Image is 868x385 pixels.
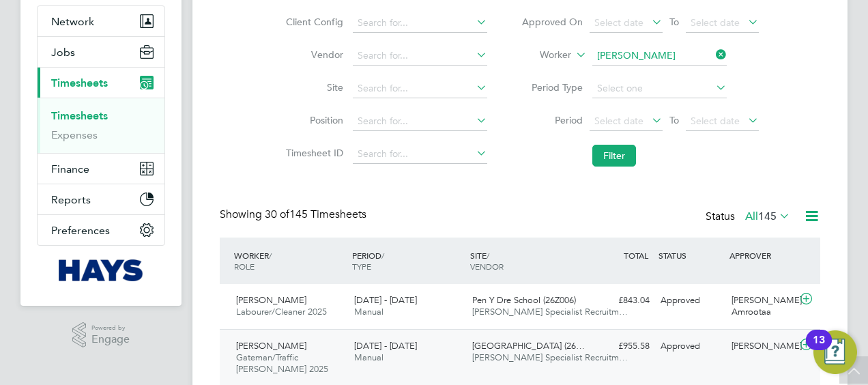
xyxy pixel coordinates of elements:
span: [PERSON_NAME] [236,340,306,352]
span: Labourer/Cleaner 2025 [236,306,327,317]
span: To [665,111,683,129]
span: VENDOR [470,261,504,272]
span: Finance [51,162,89,175]
span: Preferences [51,224,110,237]
div: SITE [467,243,585,279]
button: Network [38,6,164,36]
button: Finance [38,154,164,184]
label: Period [521,114,583,126]
div: Timesheets [38,98,164,153]
span: / [381,250,384,261]
span: Gateman/Traffic [PERSON_NAME] 2025 [236,352,328,375]
label: All [745,210,790,223]
div: APPROVER [726,243,797,268]
button: Timesheets [38,68,164,98]
span: [PERSON_NAME] [236,294,306,306]
div: [PERSON_NAME] Amrootaa [726,289,797,324]
input: Search for... [353,14,487,33]
div: £955.58 [584,335,655,358]
div: STATUS [655,243,726,268]
span: 30 of [265,208,289,221]
a: Go to home page [37,259,165,281]
span: / [269,250,272,261]
label: Client Config [282,16,343,28]
button: Preferences [38,215,164,245]
label: Vendor [282,48,343,61]
span: Manual [354,306,384,317]
div: WORKER [231,243,349,279]
span: [GEOGRAPHIC_DATA] (26… [472,340,585,352]
span: Manual [354,352,384,363]
input: Select one [592,79,727,98]
label: Timesheet ID [282,147,343,159]
input: Search for... [353,145,487,164]
span: [PERSON_NAME] Specialist Recruitm… [472,306,628,317]
input: Search for... [353,112,487,131]
span: TOTAL [624,250,648,261]
span: Reports [51,193,91,206]
span: [DATE] - [DATE] [354,340,417,352]
div: Approved [655,335,726,358]
input: Search for... [353,46,487,66]
a: Timesheets [51,109,108,122]
button: Open Resource Center, 13 new notifications [813,330,857,374]
div: [PERSON_NAME] [726,335,797,358]
span: 145 [758,210,777,223]
span: Timesheets [51,76,108,89]
a: Expenses [51,128,98,141]
input: Search for... [592,46,727,66]
span: Jobs [51,46,75,59]
span: Select date [691,16,740,29]
div: Status [706,208,793,227]
span: Network [51,15,94,28]
button: Reports [38,184,164,214]
span: Powered by [91,322,130,334]
span: 145 Timesheets [265,208,366,221]
span: [PERSON_NAME] Specialist Recruitm… [472,352,628,363]
div: 13 [813,340,825,358]
span: To [665,13,683,31]
span: TYPE [352,261,371,272]
div: £843.04 [584,289,655,312]
label: Approved On [521,16,583,28]
div: Approved [655,289,726,312]
label: Period Type [521,81,583,94]
span: [DATE] - [DATE] [354,294,417,306]
span: Engage [91,334,130,345]
img: hays-logo-retina.png [59,259,144,281]
span: / [487,250,489,261]
div: Showing [220,208,369,222]
button: Jobs [38,37,164,67]
label: Position [282,114,343,126]
div: PERIOD [349,243,467,279]
label: Site [282,81,343,94]
span: ROLE [234,261,255,272]
a: Powered byEngage [72,322,130,348]
button: Filter [592,145,636,167]
span: Select date [594,115,643,127]
label: Worker [510,48,571,62]
input: Search for... [353,79,487,98]
span: Select date [691,115,740,127]
span: Select date [594,16,643,29]
span: Pen Y Dre School (26Z006) [472,294,576,306]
